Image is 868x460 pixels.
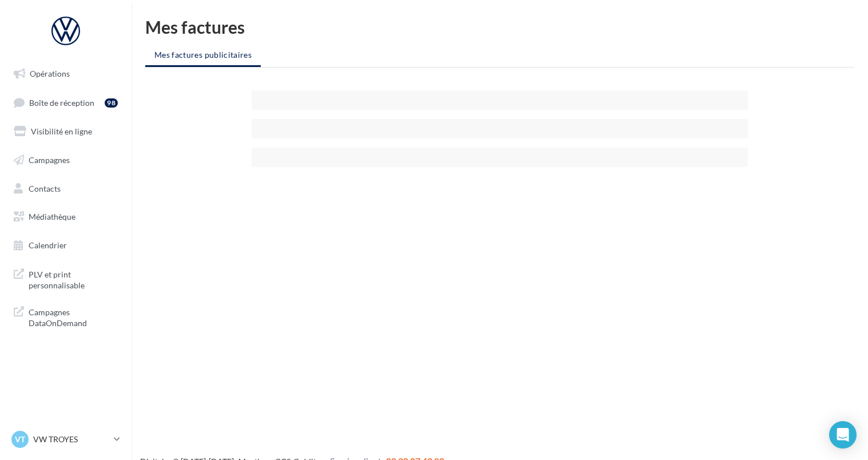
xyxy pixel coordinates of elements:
[29,212,75,221] span: Médiathèque
[29,183,61,193] span: Contacts
[29,155,70,165] span: Campagnes
[29,97,94,107] span: Boîte de réception
[7,120,125,144] a: Visibilité en ligne
[105,98,118,108] div: 98
[145,18,854,35] h1: Mes factures
[33,434,109,445] p: VW TROYES
[7,262,125,296] a: PLV et print personnalisable
[7,300,125,334] a: Campagnes DataOnDemand
[9,429,122,450] a: VT VW TROYES
[29,304,118,329] span: Campagnes DataOnDemand
[31,126,92,136] span: Visibilité en ligne
[829,421,857,449] div: Open Intercom Messenger
[7,177,125,201] a: Contacts
[15,434,25,445] span: VT
[7,205,125,229] a: Médiathèque
[29,240,67,250] span: Calendrier
[7,148,125,172] a: Campagnes
[7,62,125,86] a: Opérations
[30,69,70,78] span: Opérations
[7,233,125,257] a: Calendrier
[29,267,118,291] span: PLV et print personnalisable
[7,90,125,115] a: Boîte de réception98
